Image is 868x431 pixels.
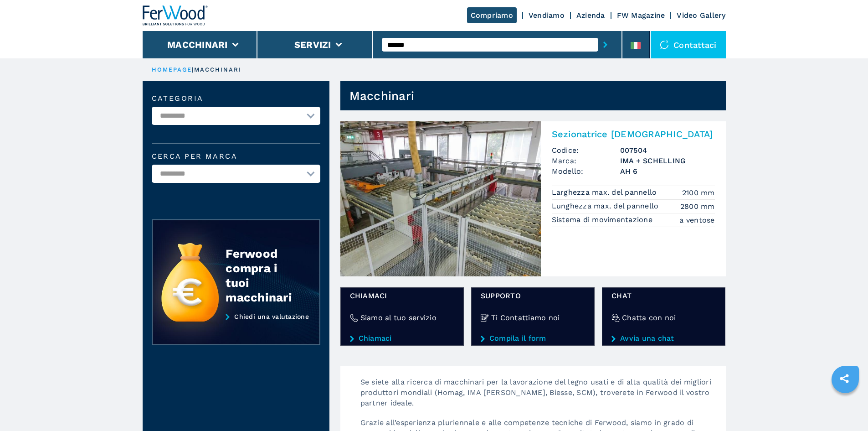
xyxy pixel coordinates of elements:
iframe: Chat [829,390,861,424]
em: a ventose [679,215,714,225]
a: HOMEPAGE [152,66,192,73]
p: macchinari [194,66,242,74]
h2: Sezionatrice [DEMOGRAPHIC_DATA] [552,129,715,140]
img: Contattaci [660,40,669,49]
p: Se siete alla ricerca di macchinari per la lavorazione del legno usati e di alta qualità dei migl... [351,377,726,417]
span: | [192,66,194,73]
h3: IMA + SCHELLING [620,156,715,166]
a: Compriamo [467,7,517,23]
h4: Siamo al tuo servizio [360,312,437,323]
a: sharethis [833,367,856,390]
div: Ferwood compra i tuoi macchinari [226,246,301,305]
h1: Macchinari [349,88,415,103]
span: Modello: [552,166,620,177]
h4: Ti Contattiamo noi [491,312,560,323]
span: Supporto [481,291,585,301]
a: Video Gallery [677,11,725,20]
h4: Chatta con noi [622,312,676,323]
div: Contattaci [651,31,726,58]
img: Ferwood [143,5,208,26]
img: Chatta con noi [611,314,620,322]
img: Sezionatrice angolare IMA + SCHELLING AH 6 [340,121,541,276]
p: Larghezza max. del pannello [552,187,659,197]
label: Cerca per marca [152,153,320,160]
img: Ti Contattiamo noi [481,314,489,322]
span: Marca: [552,156,620,166]
em: 2800 mm [680,201,715,212]
span: Chiamaci [350,291,454,301]
a: Chiamaci [350,334,454,343]
button: Servizi [294,39,331,50]
h3: AH 6 [620,166,715,177]
label: Categoria [152,95,320,102]
a: Sezionatrice angolare IMA + SCHELLING AH 6Sezionatrice [DEMOGRAPHIC_DATA]Codice:007504Marca:IMA +... [340,121,726,276]
button: Macchinari [167,39,228,50]
a: FW Magazine [617,11,665,20]
p: Lunghezza max. del pannello [552,201,661,211]
a: Avvia una chat [611,334,716,343]
button: submit-button [598,34,612,55]
a: Chiedi una valutazione [152,313,320,346]
p: Sistema di movimentazione [552,215,655,225]
em: 2100 mm [682,187,715,198]
span: chat [611,291,716,301]
a: Vendiamo [529,11,565,20]
h3: 007504 [620,145,715,156]
a: Azienda [576,11,605,20]
span: Codice: [552,145,620,156]
a: Compila il form [481,334,585,343]
img: Siamo al tuo servizio [350,314,358,322]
